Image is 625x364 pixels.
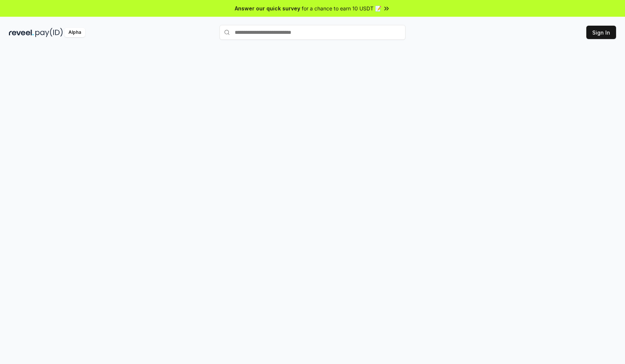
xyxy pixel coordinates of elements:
[9,28,34,37] img: reveel_dark
[302,4,381,12] span: for a chance to earn 10 USDT 📝
[35,28,63,37] img: pay_id
[64,28,85,37] div: Alpha
[586,26,616,39] button: Sign In
[235,4,300,12] span: Answer our quick survey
